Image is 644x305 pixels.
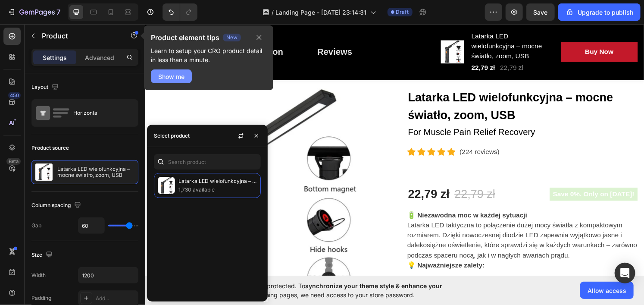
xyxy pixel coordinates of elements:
[272,167,316,187] div: 22,79 zł
[200,282,442,299] span: synchronize your theme style & enhance your experience
[158,177,175,194] img: collections
[145,24,644,276] iframe: Design area
[456,24,485,35] div: Buy Now
[6,158,21,165] div: Beta
[588,286,626,295] span: Allow access
[56,7,60,17] p: 7
[367,40,393,52] div: 22,79 zł
[326,128,367,138] p: (224 reviews)
[163,3,197,21] div: Undo/Redo
[31,200,83,211] div: Column spacing
[272,8,274,17] span: /
[431,19,511,40] button: Buy Now
[73,103,126,123] div: Horizontal
[8,92,21,99] div: 450
[615,263,635,283] div: Open Intercom Messenger
[78,267,138,283] input: Auto
[566,8,633,17] div: Upgrade to publish
[272,106,510,119] p: For Muscle Pain Relief Recovery
[31,249,54,261] div: Size
[320,167,364,187] div: 22,79 zł
[43,53,67,62] p: Settings
[31,222,41,230] div: Gap
[272,247,352,254] h4: 💡 Najważniejsze zalety:
[272,195,396,202] h4: 🔋 Niezawodna moc w każdej sytuacji
[396,8,409,16] span: Draft
[558,3,641,21] button: Upgrade to publish
[35,164,53,181] img: product feature img
[580,282,634,299] button: Allow access
[31,82,60,93] div: Layout
[154,154,261,170] input: Search in Settings & Advanced
[526,3,555,21] button: Save
[78,218,104,233] input: Auto
[96,295,136,302] div: Add...
[276,8,367,17] span: Landing Page - [DATE] 23:14:31
[419,170,511,184] pre: Save 0%. Only on [DATE]!
[31,294,51,302] div: Padding
[3,3,64,21] button: 7
[534,9,548,16] span: Save
[338,40,364,52] div: 22,79 zł
[272,67,511,105] h2: Latarka LED wielofunkcyjna – mocne światło, zoom, USB
[85,53,114,62] p: Advanced
[31,144,69,152] div: Product source
[42,31,115,41] p: Product
[272,205,510,244] p: Latarka LED taktyczna to połączenie dużej mocy światła z kompaktowym rozmiarem. Dzięki nowoczesne...
[200,281,476,299] span: Your page is password protected. To when designing pages, we need access to your store password.
[57,166,134,178] p: Latarka LED wielofunkcyjna – mocne światło, zoom, USB
[31,271,46,279] div: Width
[178,186,257,194] p: 1,730 available
[178,177,257,186] p: Latarka LED wielofunkcyjna – mocne światło, zoom, USB
[154,132,190,140] div: Select product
